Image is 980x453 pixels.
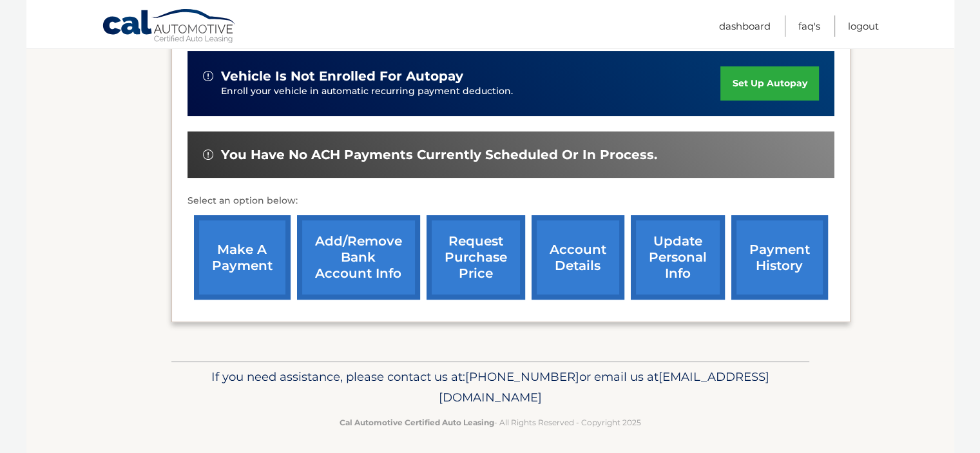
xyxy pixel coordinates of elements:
[187,193,834,209] p: Select an option below:
[848,15,879,37] a: Logout
[221,84,721,99] p: Enroll your vehicle in automatic recurring payment deduction.
[221,68,463,84] span: vehicle is not enrolled for autopay
[203,71,213,81] img: alert-white.svg
[340,418,494,427] strong: Cal Automotive Certified Auto Leasing
[102,8,237,46] a: Cal Automotive
[297,215,420,300] a: Add/Remove bank account info
[180,367,801,408] p: If you need assistance, please contact us at: or email us at
[221,147,657,163] span: You have no ACH payments currently scheduled or in process.
[532,215,624,300] a: account details
[194,215,291,300] a: make a payment
[465,369,579,384] span: [PHONE_NUMBER]
[719,15,771,37] a: Dashboard
[427,215,525,300] a: request purchase price
[439,369,769,405] span: [EMAIL_ADDRESS][DOMAIN_NAME]
[731,215,828,300] a: payment history
[203,149,213,160] img: alert-white.svg
[720,66,818,101] a: set up autopay
[631,215,725,300] a: update personal info
[180,416,801,429] p: - All Rights Reserved - Copyright 2025
[798,15,820,37] a: FAQ's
